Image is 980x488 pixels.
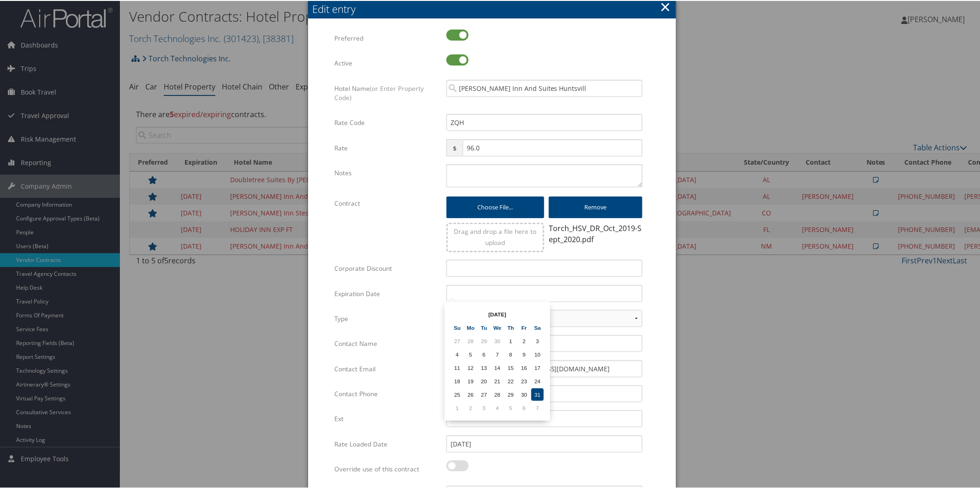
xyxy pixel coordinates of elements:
[334,309,439,327] label: Type
[334,409,439,427] label: Ext
[464,361,477,373] td: 12
[334,459,439,477] label: Override use of this contract
[531,347,544,360] td: 10
[334,113,439,131] label: Rate Code
[451,347,463,360] td: 4
[454,226,537,246] span: Drag and drop a file here to upload
[478,387,490,400] td: 27
[518,361,530,373] td: 16
[478,401,490,413] td: 3
[334,163,439,181] label: Notes
[334,83,424,101] span: (or Enter Property Code)
[478,321,490,333] th: Tu
[491,321,504,333] th: We
[518,387,530,400] td: 30
[464,347,477,360] td: 5
[505,347,517,360] td: 8
[491,347,504,360] td: 7
[531,361,544,373] td: 17
[451,361,463,373] td: 11
[491,401,504,413] td: 4
[491,387,504,400] td: 28
[446,138,463,155] span: $
[478,347,490,360] td: 6
[505,321,517,333] th: Th
[531,334,544,346] td: 3
[334,138,439,156] label: Rate
[518,347,530,360] td: 9
[451,334,463,346] td: 27
[334,384,439,402] label: Contact Phone
[491,374,504,387] td: 21
[334,284,439,302] label: Expiration Date
[464,321,477,333] th: Mo
[334,359,439,377] label: Contact Email
[549,222,642,244] div: Torch_HSV_DR_Oct_2019-Sept_2020.pdf
[505,374,517,387] td: 22
[549,196,642,217] button: Remove
[478,361,490,373] td: 13
[464,334,477,346] td: 28
[334,194,439,211] label: Contract
[464,307,530,320] th: [DATE]
[531,321,544,333] th: Sa
[518,401,530,413] td: 6
[464,374,477,387] td: 19
[334,29,439,46] label: Preferred
[491,361,504,373] td: 14
[531,401,544,413] td: 7
[451,401,463,413] td: 1
[451,387,463,400] td: 25
[505,334,517,346] td: 1
[531,374,544,387] td: 24
[451,374,463,387] td: 18
[478,334,490,346] td: 29
[464,387,477,400] td: 26
[334,54,439,71] label: Active
[334,259,439,276] label: Corporate Discount
[518,321,530,333] th: Fr
[491,334,504,346] td: 30
[505,361,517,373] td: 15
[518,334,530,346] td: 2
[334,334,439,351] label: Contact Name
[478,374,490,387] td: 20
[334,79,439,106] label: Hotel Name
[451,321,463,333] th: Su
[334,434,439,452] label: Rate Loaded Date
[505,387,517,400] td: 29
[518,374,530,387] td: 23
[464,401,477,413] td: 2
[313,1,676,15] div: Edit entry
[531,387,544,400] td: 31
[505,401,517,413] td: 5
